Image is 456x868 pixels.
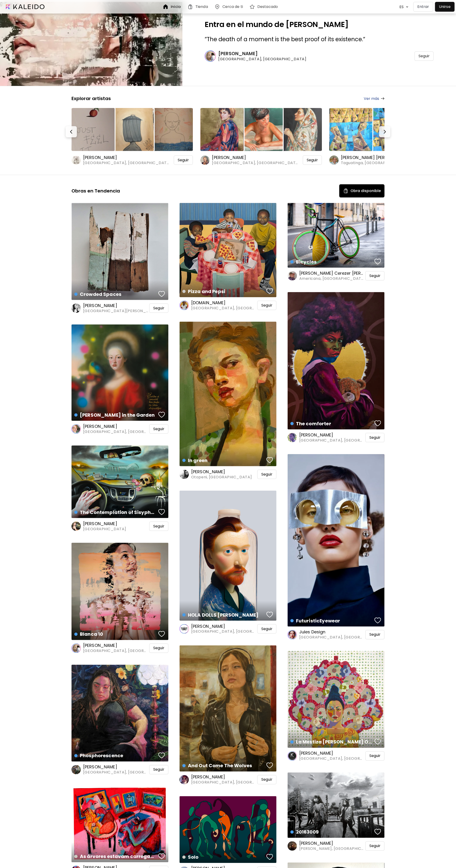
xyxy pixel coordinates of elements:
[153,524,164,529] span: Seguir
[341,155,410,160] h6: [PERSON_NAME] [PERSON_NAME]
[218,51,317,57] h6: [PERSON_NAME]
[83,764,148,770] h6: [PERSON_NAME]
[180,203,276,297] a: Pizza and Pepsifavoriteshttps://cdn.kaleido.art/CDN/Artwork/106146/Primary/medium.webp?updated=46...
[191,469,252,475] h6: [PERSON_NAME]
[157,751,166,760] button: favorites
[265,287,274,296] button: favorites
[288,651,385,748] a: La Mestiza [PERSON_NAME] On My Mindfavoriteshttps://cdn.kaleido.art/CDN/Artwork/95926/Primary/med...
[417,4,429,10] p: Entrar
[180,796,276,863] a: Solofavoriteshttps://cdn.kaleido.art/CDN/Artwork/67610/Primary/medium.webp?updated=305474
[149,522,168,531] div: Seguir
[303,155,322,165] div: Seguir
[157,289,166,299] button: favorites
[191,624,256,629] h6: [PERSON_NAME]
[365,271,385,280] div: Seguir
[288,292,385,429] a: The comforterfavoriteshttps://cdn.kaleido.art/CDN/Artwork/131247/Primary/medium.webp?updated=590294
[149,765,168,774] div: Seguir
[182,457,265,464] h4: In green
[71,303,168,314] a: [PERSON_NAME][GEOGRAPHIC_DATA][PERSON_NAME], [GEOGRAPHIC_DATA]Seguir
[299,438,364,443] span: [GEOGRAPHIC_DATA], [GEOGRAPHIC_DATA]
[419,54,430,58] span: Seguir
[191,629,256,634] span: [GEOGRAPHIC_DATA], [GEOGRAPHIC_DATA]
[71,643,168,654] a: [PERSON_NAME][GEOGRAPHIC_DATA], [GEOGRAPHIC_DATA]Seguir
[373,616,382,625] button: favorites
[66,126,77,137] button: Prev-button
[74,412,157,419] h4: [PERSON_NAME] in the Garden
[290,739,373,746] h4: La Mestiza [PERSON_NAME] On My Mind
[261,472,272,477] span: Seguir
[261,303,272,308] span: Seguir
[299,629,364,635] h6: Jules Design
[153,306,164,311] span: Seguir
[257,301,276,310] div: Seguir
[288,841,385,851] a: [PERSON_NAME][PERSON_NAME], [GEOGRAPHIC_DATA]Seguir
[74,509,157,516] h4: The Contemplation of Sisyphus (with Dashboard Vanitas)
[214,4,245,10] a: Cerca de ti
[299,276,364,281] span: Americana, [GEOGRAPHIC_DATA]
[180,300,276,311] a: [DOMAIN_NAME][GEOGRAPHIC_DATA], [GEOGRAPHIC_DATA]Seguir
[369,274,381,278] span: Seguir
[74,291,157,298] h4: Crowded Spaces
[68,129,74,135] img: Prev-button
[83,308,148,314] span: [GEOGRAPHIC_DATA][PERSON_NAME], [GEOGRAPHIC_DATA]
[261,777,272,782] span: Seguir
[205,21,434,28] h2: Entra en el mundo de [PERSON_NAME]
[299,846,364,851] span: [PERSON_NAME], [GEOGRAPHIC_DATA]
[157,410,166,419] button: favorites
[71,764,168,775] a: [PERSON_NAME][GEOGRAPHIC_DATA], [GEOGRAPHIC_DATA]Seguir
[343,188,349,194] img: Available Art
[373,419,382,428] button: favorites
[205,36,434,43] h3: ” ”
[111,108,154,151] img: https://cdn.kaleido.art/CDN/Artwork/175841/Thumbnail/medium.webp?updated=779348
[299,432,364,438] h6: [PERSON_NAME]
[149,644,168,653] div: Seguir
[83,770,148,775] span: [GEOGRAPHIC_DATA], [GEOGRAPHIC_DATA]
[83,643,148,648] h6: [PERSON_NAME]
[83,155,170,160] h6: [PERSON_NAME]
[182,288,265,295] h4: Pizza and Pepsi
[83,648,148,654] span: [GEOGRAPHIC_DATA], [GEOGRAPHIC_DATA]
[257,775,276,784] div: Seguir
[413,2,433,12] button: Entrar
[153,646,164,651] span: Seguir
[288,432,385,443] a: [PERSON_NAME][GEOGRAPHIC_DATA], [GEOGRAPHIC_DATA]Seguir
[288,203,385,267] a: Bicyclesfavoriteshttps://cdn.kaleido.art/CDN/Artwork/175951/Primary/medium.webp?updated=779967
[288,629,385,640] a: Jules Design[GEOGRAPHIC_DATA], [GEOGRAPHIC_DATA]Seguir
[71,108,115,151] img: https://cdn.kaleido.art/CDN/Artwork/175907/Thumbnail/large.webp?updated=779659
[288,454,385,626] a: FuturisticEyewearfavoriteshttps://cdn.kaleido.art/CDN/Artwork/146529/Primary/medium.webp?updated=...
[74,631,157,638] h4: Blanca 10
[265,610,274,619] button: favorites
[71,95,111,101] h5: Explorar artistas
[71,543,168,640] a: Blanca 10favoriteshttps://cdn.kaleido.art/CDN/Artwork/541/Primary/medium.webp?updated=2383
[153,767,164,772] span: Seguir
[329,107,451,165] a: https://cdn.kaleido.art/CDN/Artwork/175735/Thumbnail/large.webp?updated=778924https://cdn.kaleido...
[187,4,210,10] a: Tienda
[71,786,168,862] a: As árvores estavam carregadas, o mundo era tão rico que apodrecia. E o cômodo que tinha, não cabi...
[180,469,276,480] a: [PERSON_NAME]Otopeni, [GEOGRAPHIC_DATA]Seguir
[71,424,168,434] a: [PERSON_NAME][GEOGRAPHIC_DATA], [GEOGRAPHIC_DATA]Seguir
[180,774,276,785] a: [PERSON_NAME][GEOGRAPHIC_DATA], [GEOGRAPHIC_DATA]Seguir
[157,629,166,639] button: favorites
[369,435,381,440] span: Seguir
[180,491,276,621] a: HOLA DOLLS [PERSON_NAME]favoriteshttps://cdn.kaleido.art/CDN/Artwork/144162/Primary/medium.webp?u...
[365,433,385,442] div: Seguir
[212,155,299,160] h6: [PERSON_NAME]
[71,107,193,165] a: https://cdn.kaleido.art/CDN/Artwork/175907/Thumbnail/large.webp?updated=779659https://cdn.kaleido...
[288,270,385,281] a: [PERSON_NAME] Cerezer [PERSON_NAME]Americana, [GEOGRAPHIC_DATA]Seguir
[329,108,372,151] img: https://cdn.kaleido.art/CDN/Artwork/175735/Thumbnail/large.webp?updated=778924
[207,35,363,43] span: The death of a moment is the best proof of its existence.
[373,257,382,266] button: favorites
[191,300,256,306] h6: [DOMAIN_NAME]
[182,762,265,769] h4: And Out Come The Wolves
[74,853,157,860] h4: As árvores estavam carregadas, o mundo era tão rico que apodrecia. E o cômodo que tinha, não cabia.
[205,51,434,62] a: [PERSON_NAME][GEOGRAPHIC_DATA], [GEOGRAPHIC_DATA]Seguir
[290,258,373,265] h4: Bicycles
[157,507,166,517] button: favorites
[171,5,181,9] h6: Inicio
[153,427,164,431] span: Seguir
[249,4,280,10] a: Destacado
[381,97,385,100] img: arrow-right
[288,751,385,761] a: [PERSON_NAME][GEOGRAPHIC_DATA], [GEOGRAPHIC_DATA]Seguir
[288,773,385,838] a: 20163009favoriteshttps://cdn.kaleido.art/CDN/Artwork/119556/Primary/medium.webp?updated=532378
[163,4,183,10] a: Inicio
